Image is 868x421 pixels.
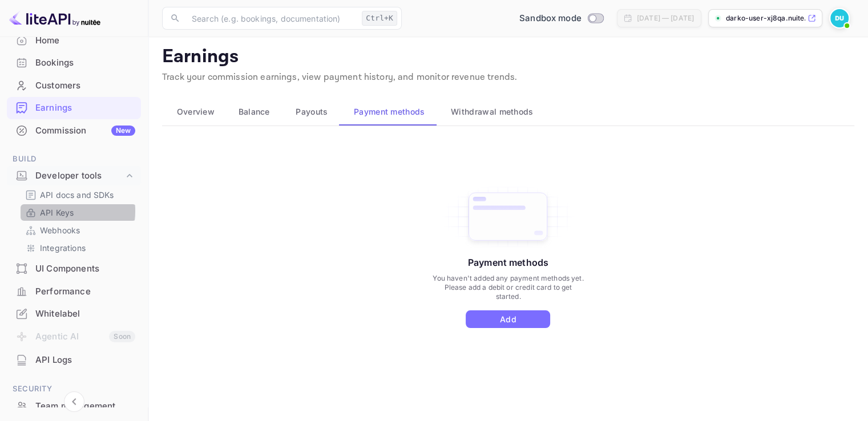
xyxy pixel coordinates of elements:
div: Ctrl+K [362,11,397,26]
div: Bookings [7,52,141,74]
div: API Logs [7,349,141,371]
div: API docs and SDKs [21,187,136,203]
p: API docs and SDKs [40,189,114,201]
a: API docs and SDKs [25,189,132,201]
div: Integrations [21,240,136,256]
a: CommissionNew [7,120,141,141]
div: UI Components [35,262,135,276]
p: Payment methods [468,256,548,269]
span: Overview [177,105,215,119]
div: Whitelabel [7,303,141,325]
div: Customers [35,79,135,92]
div: Whitelabel [35,307,135,321]
p: You haven't added any payment methods yet. Please add a debit or credit card to get started. [431,274,585,301]
p: darko-user-xj8qa.nuite... [726,13,805,23]
a: Bookings [7,52,141,73]
div: scrollable auto tabs example [162,98,854,126]
span: Balance [239,105,270,119]
div: Home [7,30,141,52]
a: Customers [7,75,141,96]
a: Integrations [25,242,132,254]
div: Commission [35,124,135,137]
img: Add Card [438,184,578,250]
p: Webhooks [40,224,80,236]
input: Search (e.g. bookings, documentation) [185,7,357,30]
a: Team management [7,395,141,416]
div: New [111,126,135,136]
div: UI Components [7,258,141,280]
div: Performance [7,281,141,303]
a: Performance [7,281,141,302]
a: Home [7,30,141,51]
div: Switch to Production mode [515,12,608,25]
div: API Logs [35,354,135,367]
span: Security [7,383,141,395]
a: Webhooks [25,224,132,236]
div: Team management [35,400,135,413]
div: CommissionNew [7,120,141,142]
img: LiteAPI logo [9,9,100,27]
button: Collapse navigation [64,391,84,412]
button: Add [466,310,550,328]
div: Home [35,34,135,47]
span: Payouts [296,105,328,119]
a: Whitelabel [7,303,141,324]
span: Sandbox mode [519,12,582,25]
div: Team management [7,395,141,418]
div: Developer tools [7,166,141,186]
div: Earnings [7,97,141,119]
div: Customers [7,75,141,97]
span: Build [7,153,141,165]
div: API Keys [21,204,136,221]
div: Webhooks [21,222,136,238]
div: Earnings [35,102,135,115]
p: Track your commission earnings, view payment history, and monitor revenue trends. [162,71,854,84]
a: Earnings [7,97,141,118]
div: Developer tools [35,169,124,183]
div: Bookings [35,56,135,70]
div: [DATE] — [DATE] [637,13,694,23]
p: Integrations [40,242,86,254]
a: UI Components [7,258,141,279]
span: Withdrawal methods [451,105,533,119]
span: Payment methods [354,105,425,119]
p: Earnings [162,46,854,68]
a: API Logs [7,349,141,370]
img: Darko User [830,9,849,27]
a: API Keys [25,207,132,218]
div: Performance [35,285,135,298]
p: API Keys [40,207,74,218]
